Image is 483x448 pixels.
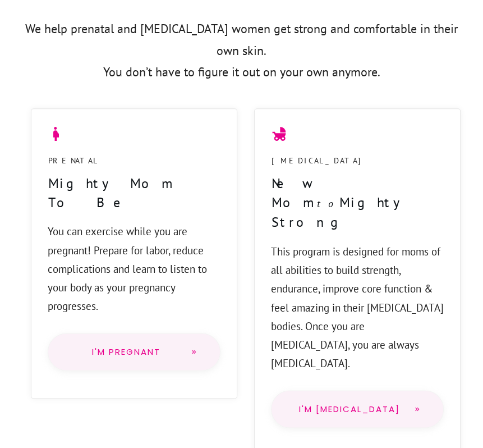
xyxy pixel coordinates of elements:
[23,18,460,97] p: We help prenatal and [MEDICAL_DATA] women get strong and comfortable in their own skin. You don’t...
[48,222,220,316] p: You can exercise while you are pregnant! Prepare for labor, reduce complications and learn to lis...
[48,154,99,168] p: Prenatal
[317,197,339,210] span: to
[271,243,444,373] p: This program is designed for moms of all abilities to build strength, endurance, improve core fun...
[272,154,363,168] p: [MEDICAL_DATA]
[272,174,443,242] h4: New Mom Mighty Strong
[48,333,220,371] a: I'm Pregnant
[271,390,444,428] a: I'm [MEDICAL_DATA]
[71,348,182,356] span: I'm Pregnant
[294,405,405,414] span: I'm [MEDICAL_DATA]
[48,174,220,222] h4: Mighty Mom To Be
